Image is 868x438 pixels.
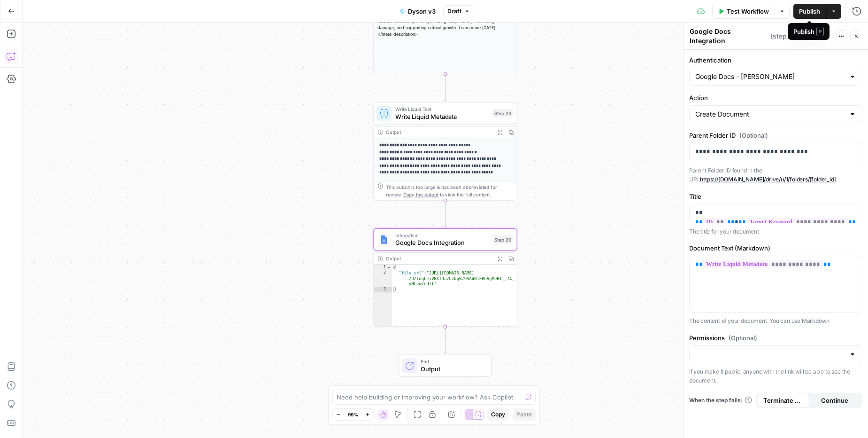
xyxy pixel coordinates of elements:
[374,270,392,287] div: 2
[374,287,392,292] div: 3
[793,27,824,36] div: Publish
[689,227,862,236] p: The title for your document
[421,358,484,366] span: End
[386,255,492,262] div: Output
[373,228,517,327] div: IntegrationGoogle Docs IntegrationStep 29Output{ "file_url":"[URL][DOMAIN_NAME] /d/1dqLeiVBXT9a7b...
[348,411,358,418] span: 99%
[727,7,769,16] span: Test Workflow
[492,235,513,244] div: Step 29
[689,93,862,102] label: Action
[373,355,517,377] div: EndOutput
[689,243,862,253] label: Document Text (Markdown)
[374,265,392,270] div: 1
[395,238,489,248] span: Google Docs Integration
[695,72,845,81] input: Google Docs - Andréa
[689,166,862,184] p: Parent Folder ID found in the URL ]
[513,408,536,421] button: Paste
[689,333,862,343] label: Permissions
[516,410,532,419] span: Paste
[689,367,862,385] p: If you make it public, anyone with the link will be able to see the document.
[816,27,824,36] span: P
[799,7,820,16] span: Publish
[408,7,436,16] span: Dyson v3
[444,201,447,227] g: Edge from step_23 to step_29
[403,192,438,197] span: Copy the output
[695,109,845,119] input: Create Document
[739,131,768,140] span: (Optional)
[386,265,392,270] span: Toggle code folding, rows 1 through 3
[386,129,492,136] div: Output
[444,74,447,101] g: Edge from step_24 to step_23
[770,31,801,41] span: ( step_29 )
[395,112,489,121] span: Write Liquid Metadata
[712,4,775,19] button: Test Workflow
[689,396,752,405] a: When the step fails:
[421,364,484,374] span: Output
[379,235,389,244] img: Instagram%20post%20-%201%201.png
[763,396,804,405] span: Terminate Workflow
[689,131,862,140] label: Parent Folder ID
[374,12,516,37] div: <meta_description>How to make hair grow faster? Discover science-backed tips for optimizing scalp...
[443,5,474,17] button: Draft
[487,408,509,421] button: Copy
[689,192,862,201] label: Title
[690,27,768,46] textarea: Google Docs Integration
[729,333,757,343] span: (Optional)
[444,327,447,353] g: Edge from step_29 to end
[386,183,513,198] div: This output is too large & has been abbreviated for review. to view the full content.
[447,7,461,16] span: Draft
[821,396,848,405] span: Continue
[395,232,489,239] span: Integration
[491,410,505,419] span: Copy
[793,4,826,19] button: Publish
[689,316,862,326] p: The content of your document. You can use Markdown
[394,4,441,19] button: Dyson v3
[700,176,834,183] a: https://[DOMAIN_NAME]/drive/u/1/folders/[folder_id
[809,393,861,408] button: Continue
[492,109,513,117] div: Step 23
[689,55,862,65] label: Authentication
[395,105,489,113] span: Write Liquid Text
